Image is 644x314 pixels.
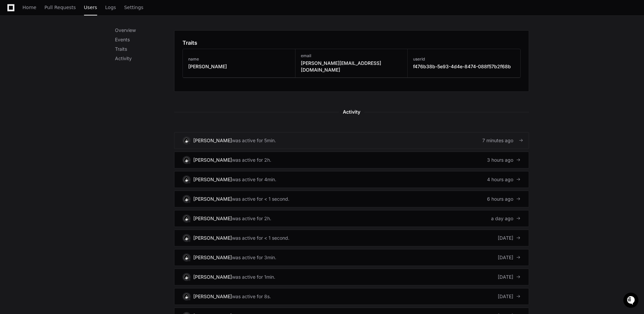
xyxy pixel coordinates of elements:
[174,210,529,227] a: [PERSON_NAME]was active for 2h.a day ago
[124,5,143,9] span: Settings
[183,215,190,222] img: 15.svg
[115,36,174,43] p: Events
[84,5,97,9] span: Users
[67,105,81,110] span: Pylon
[498,235,521,241] div: [DATE]
[193,176,232,183] div: [PERSON_NAME]
[7,73,45,79] div: Past conversations
[339,108,364,116] span: Activity
[21,90,54,95] span: [PERSON_NAME]
[498,293,521,300] div: [DATE]
[232,235,289,241] div: was active for < 1 second.
[232,176,276,183] div: was active for 4min.
[174,132,529,149] a: [PERSON_NAME]was active for 5min.7 minutes ago
[174,171,529,188] a: [PERSON_NAME]was active for 4min.4 hours ago
[498,254,521,261] div: [DATE]
[193,293,232,300] div: [PERSON_NAME]
[174,269,529,285] a: [PERSON_NAME]was active for 1min.[DATE]
[104,72,122,80] button: See all
[59,90,73,95] span: [DATE]
[413,56,511,62] h3: userId
[14,50,26,62] img: 8294786374016_798e290d9caffa94fd1d_72.jpg
[7,27,122,38] div: Welcome
[7,50,19,62] img: 1736555170064-99ba0984-63c1-480f-8ee9-699278ef63ed
[114,52,122,60] button: Start new chat
[498,274,521,280] div: [DATE]
[301,60,402,73] h3: [PERSON_NAME][EMAIL_ADDRESS][DOMAIN_NAME]
[56,90,58,95] span: •
[188,63,227,70] h3: [PERSON_NAME]
[193,215,232,222] div: [PERSON_NAME]
[174,249,529,266] a: [PERSON_NAME]was active for 3min.[DATE]
[183,235,190,241] img: 15.svg
[193,196,232,202] div: [PERSON_NAME]
[193,157,232,163] div: [PERSON_NAME]
[193,137,232,144] div: [PERSON_NAME]
[232,274,275,280] div: was active for 1min.
[115,55,174,62] p: Activity
[183,254,190,261] img: 15.svg
[183,137,190,144] img: 15.svg
[232,137,276,144] div: was active for 5min.
[174,191,529,207] a: [PERSON_NAME]was active for < 1 second.6 hours ago
[232,196,289,202] div: was active for < 1 second.
[7,7,20,20] img: PlayerZero
[183,39,521,47] app-pz-page-link-header: Traits
[487,196,521,202] div: 6 hours ago
[487,157,521,163] div: 3 hours ago
[115,46,174,52] p: Traits
[232,215,271,222] div: was active for 2h.
[13,90,19,96] img: 1736555170064-99ba0984-63c1-480f-8ee9-699278ef63ed
[174,288,529,305] a: [PERSON_NAME]was active for 8s.[DATE]
[183,176,190,183] img: 15.svg
[7,84,17,99] img: Robert Klasen
[174,230,529,246] a: [PERSON_NAME]was active for < 1 second.[DATE]
[174,152,529,168] a: [PERSON_NAME]was active for 2h.3 hours ago
[183,274,190,280] img: 15.svg
[47,105,81,110] a: Powered byPylon
[105,5,116,9] span: Logs
[193,254,232,261] div: [PERSON_NAME]
[232,293,271,300] div: was active for 8s.
[487,176,521,183] div: 4 hours ago
[183,293,190,300] img: 15.svg
[193,235,232,241] div: [PERSON_NAME]
[301,53,402,58] h3: email
[44,5,76,9] span: Pull Requests
[23,5,36,9] span: Home
[232,254,276,261] div: was active for 3min.
[183,196,190,202] img: 15.svg
[30,57,92,62] div: We're available if you need us!
[622,292,641,310] iframe: Open customer support
[482,137,521,144] div: 7 minutes ago
[115,27,174,34] p: Overview
[232,157,271,163] div: was active for 2h.
[183,157,190,163] img: 15.svg
[413,63,511,70] h3: f476b38b-5e93-4d4e-8474-088f57b2f68b
[193,274,232,280] div: [PERSON_NAME]
[183,39,197,47] h1: Traits
[188,56,227,62] h3: name
[30,50,110,57] div: Start new chat
[491,215,521,222] div: a day ago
